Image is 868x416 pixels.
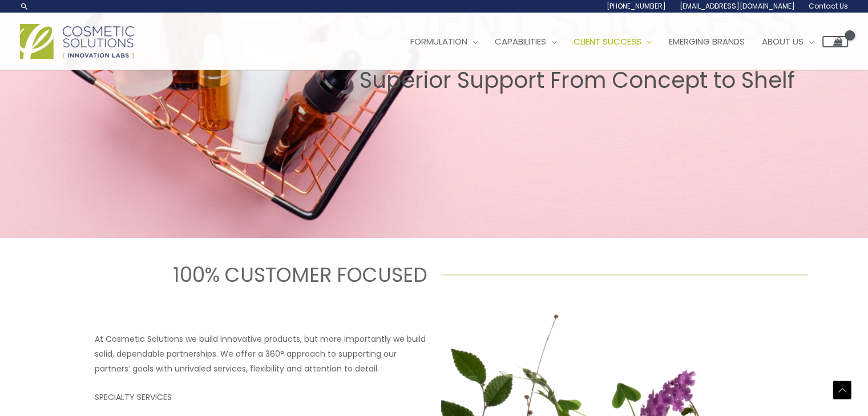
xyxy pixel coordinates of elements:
a: Search icon link [20,2,29,11]
span: [PHONE_NUMBER] [607,1,666,11]
span: Capabilities [495,35,546,47]
a: Emerging Brands [660,25,753,59]
a: About Us [753,25,822,59]
span: Contact Us [809,1,848,11]
a: Capabilities [486,25,565,59]
a: Formulation [402,25,486,59]
a: Client Success [565,25,660,59]
span: About Us [762,35,804,47]
h1: 100% CUSTOMER FOCUSED [60,261,427,289]
img: Cosmetic Solutions Logo [20,24,134,59]
span: Client Success [574,35,641,47]
p: SPECIALTY SERVICES [95,390,427,405]
p: At Cosmetic Solutions we build innovative products, but more importantly we build solid, dependab... [95,332,427,376]
span: Formulation [410,35,467,47]
span: [EMAIL_ADDRESS][DOMAIN_NAME] [680,1,795,11]
a: View Shopping Cart, empty [822,36,848,47]
h2: Superior Support From Concept to Shelf [354,67,800,94]
nav: Site Navigation [393,25,848,59]
span: Emerging Brands [669,35,745,47]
